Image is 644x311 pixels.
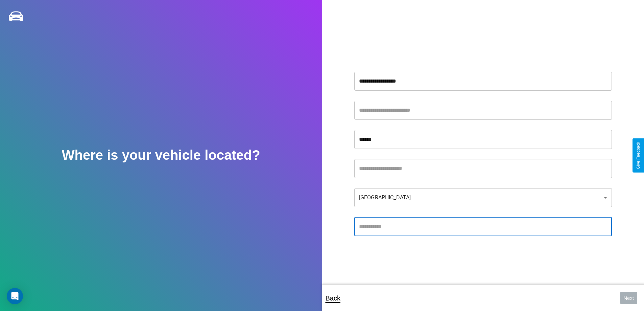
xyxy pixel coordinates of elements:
div: Give Feedback [636,142,641,169]
div: Open Intercom Messenger [7,288,23,304]
div: [GEOGRAPHIC_DATA] [354,188,612,207]
button: Next [620,292,637,304]
h2: Where is your vehicle located? [62,148,260,163]
p: Back [326,292,340,304]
